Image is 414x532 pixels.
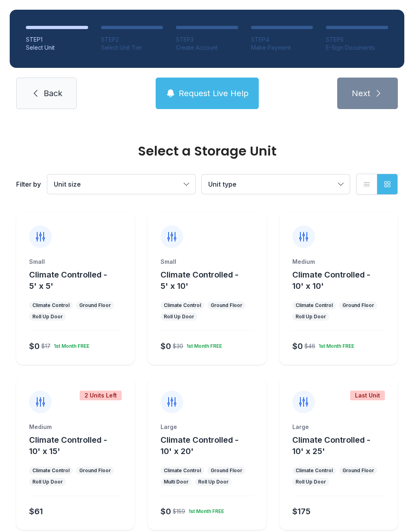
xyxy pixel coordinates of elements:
[32,467,70,474] div: Climate Control
[161,341,171,352] div: $0
[29,270,107,291] span: Climate Controlled - 5' x 5'
[51,340,89,349] div: 1st Month FREE
[41,342,51,350] div: $17
[211,467,242,474] div: Ground Floor
[292,423,385,431] div: Large
[296,479,326,485] div: Roll Up Door
[183,340,222,349] div: 1st Month FREE
[326,36,388,44] div: STEP 5
[26,44,88,52] div: Select Unit
[44,88,62,99] span: Back
[16,179,41,189] div: Filter by
[47,175,195,194] button: Unit size
[292,434,395,457] button: Climate Controlled - 10' x 25'
[292,269,395,292] button: Climate Controlled - 10' x 10'
[164,313,194,320] div: Roll Up Door
[176,36,238,44] div: STEP 3
[29,258,122,266] div: Small
[29,423,122,431] div: Medium
[342,302,374,309] div: Ground Floor
[198,479,228,485] div: Roll Up Door
[161,435,239,456] span: Climate Controlled - 10' x 20'
[292,258,385,266] div: Medium
[185,505,224,515] div: 1st Month FREE
[79,467,111,474] div: Ground Floor
[179,88,249,99] span: Request Live Help
[79,302,111,309] div: Ground Floor
[315,340,354,349] div: 1st Month FREE
[292,270,370,291] span: Climate Controlled - 10' x 10'
[16,145,398,158] div: Select a Storage Unit
[296,313,326,320] div: Roll Up Door
[26,36,88,44] div: STEP 1
[296,467,333,474] div: Climate Control
[29,506,43,517] div: $61
[161,434,263,457] button: Climate Controlled - 10' x 20'
[292,506,310,517] div: $175
[161,506,171,517] div: $0
[80,391,122,400] div: 2 Units Left
[292,341,303,352] div: $0
[29,434,131,457] button: Climate Controlled - 10' x 15'
[164,302,201,309] div: Climate Control
[101,44,163,52] div: Select Unit Tier
[161,269,263,292] button: Climate Controlled - 5' x 10'
[352,88,370,99] span: Next
[161,423,253,431] div: Large
[251,44,313,52] div: Make Payment
[29,341,40,352] div: $0
[304,342,315,350] div: $46
[161,258,253,266] div: Small
[29,269,131,292] button: Climate Controlled - 5' x 5'
[211,302,242,309] div: Ground Floor
[292,435,370,456] span: Climate Controlled - 10' x 25'
[29,435,107,456] span: Climate Controlled - 10' x 15'
[342,467,374,474] div: Ground Floor
[54,180,81,188] span: Unit size
[101,36,163,44] div: STEP 2
[164,479,188,485] div: Multi Door
[161,270,239,291] span: Climate Controlled - 5' x 10'
[251,36,313,44] div: STEP 4
[173,342,183,350] div: $30
[173,507,185,515] div: $159
[208,180,237,188] span: Unit type
[350,391,385,400] div: Last Unit
[296,302,333,309] div: Climate Control
[202,175,350,194] button: Unit type
[326,44,388,52] div: E-Sign Documents
[32,313,63,320] div: Roll Up Door
[176,44,238,52] div: Create Account
[32,479,63,485] div: Roll Up Door
[32,302,70,309] div: Climate Control
[164,467,201,474] div: Climate Control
